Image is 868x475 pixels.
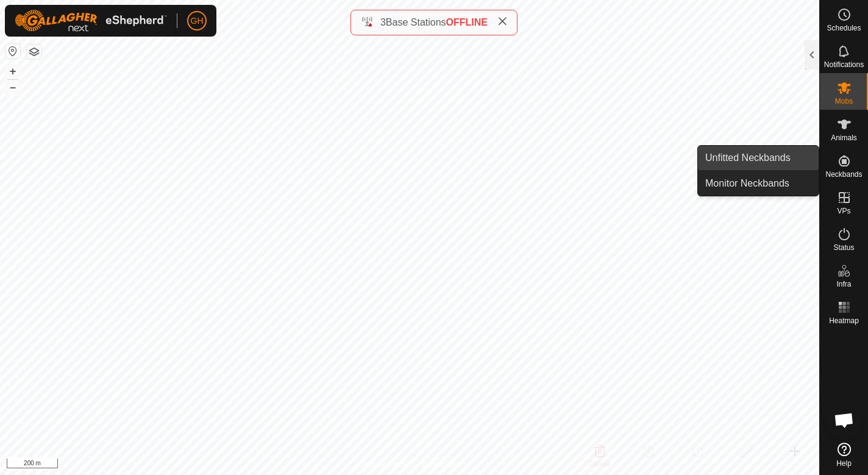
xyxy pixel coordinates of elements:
[705,176,789,191] span: Monitor Neckbands
[831,134,857,141] span: Animals
[826,402,863,438] div: Open chat
[386,17,446,27] span: Base Stations
[827,24,861,32] span: Schedules
[380,17,386,27] span: 3
[422,459,458,470] a: Contact Us
[824,61,864,68] span: Notifications
[698,171,819,196] a: Monitor Neckbands
[446,17,488,27] span: OFFLINE
[833,244,854,251] span: Status
[5,44,20,59] button: Reset Map
[829,317,859,324] span: Heatmap
[705,151,791,165] span: Unfitted Neckbands
[361,459,407,470] a: Privacy Policy
[836,280,851,288] span: Infra
[5,80,20,95] button: –
[837,207,850,215] span: VPs
[191,15,204,27] span: GH
[698,146,819,170] a: Unfitted Neckbands
[820,438,868,472] a: Help
[825,171,862,178] span: Neckbands
[835,98,853,105] span: Mobs
[836,460,852,467] span: Help
[5,64,20,79] button: +
[15,10,167,32] img: Gallagher Logo
[27,45,41,59] button: Map Layers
